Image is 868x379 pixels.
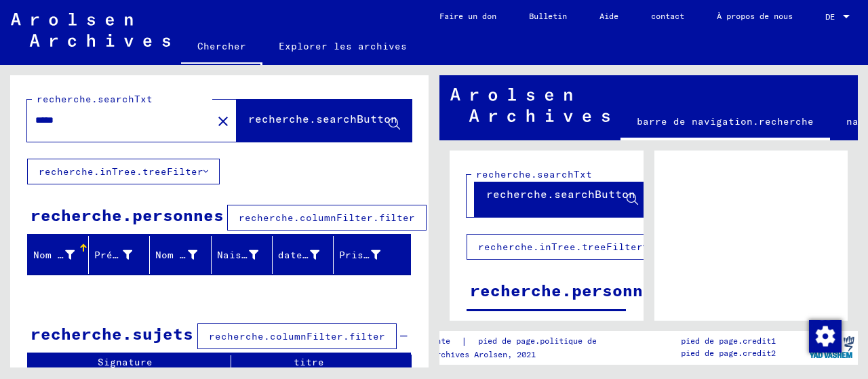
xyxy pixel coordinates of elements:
[478,241,643,253] font: recherche.inTree.treeFilter
[486,187,635,201] font: recherche.searchButton
[31,205,224,225] font: recherche.personnes
[294,356,324,368] font: titre
[278,244,336,266] div: date de naissance
[98,356,153,368] font: Signature
[478,336,673,346] font: pied de page.politique de confidentialité
[209,330,385,342] font: recherche.columnFilter.filter
[599,11,618,21] font: Aide
[197,40,246,52] font: Chercher
[150,236,211,274] mat-header-cell: Nom de naissance
[239,212,415,224] font: recherche.columnFilter.filter
[279,40,407,52] font: Explorer les archives
[37,93,153,105] font: recherche.searchTxt
[33,249,119,261] font: Nom de famille
[33,244,92,266] div: Nom de famille
[470,280,663,300] font: recherche.personnes
[681,348,776,358] font: pied de page.credit2
[467,334,690,348] a: pied de page.politique de confidentialité
[806,330,857,364] img: yv_logo.png
[27,159,220,184] button: recherche.inTree.treeFilter
[39,165,203,178] font: recherche.inTree.treeFilter
[248,112,397,125] font: recherche.searchButton
[529,11,567,21] font: Bulletin
[339,249,412,261] font: Prisonnier #
[681,336,776,346] font: pied de page.credit1
[197,323,397,349] button: recherche.columnFilter.filter
[717,11,793,21] font: À propos de nous
[339,244,397,266] div: Prisonnier #
[278,249,382,261] font: date de naissance
[808,319,841,352] div: Modifier le consentement
[94,249,131,261] font: Prénom
[825,12,835,22] font: DE
[620,105,830,140] a: barre de navigation.recherche
[439,11,496,21] font: Faire un don
[181,30,262,65] a: Chercher
[155,244,214,266] div: Nom de naissance
[346,349,536,359] font: Droits d'auteur © Archives Arolsen, 2021
[450,88,610,122] img: Arolsen_neg.svg
[215,113,231,129] mat-icon: close
[217,244,275,266] div: Naissance
[809,320,842,353] img: Modifier le consentement
[273,236,334,274] mat-header-cell: date de naissance
[651,11,684,21] font: contact
[210,107,237,134] button: Clair
[334,236,410,274] mat-header-cell: Prisonnier #
[467,234,659,260] button: recherche.inTree.treeFilter
[28,236,89,274] mat-header-cell: Nom de famille
[94,244,149,266] div: Prénom
[237,100,412,142] button: recherche.searchButton
[155,249,253,261] font: Nom de naissance
[476,168,592,180] font: recherche.searchTxt
[212,236,273,274] mat-header-cell: Naissance
[89,236,150,274] mat-header-cell: Prénom
[637,115,814,127] font: barre de navigation.recherche
[475,175,650,217] button: recherche.searchButton
[227,205,427,231] button: recherche.columnFilter.filter
[217,249,272,261] font: Naissance
[262,30,423,62] a: Explorer les archives
[31,323,193,344] font: recherche.sujets
[11,13,170,47] img: Arolsen_neg.svg
[461,335,467,347] font: |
